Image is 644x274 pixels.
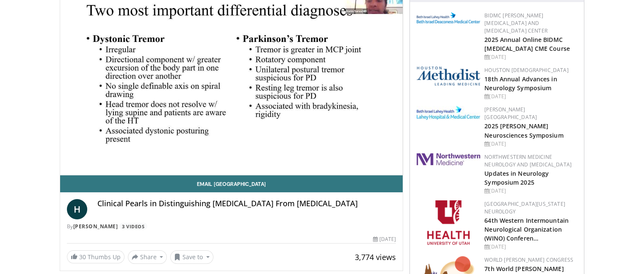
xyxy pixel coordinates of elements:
[67,250,124,263] a: 30 Thumbs Up
[484,93,577,100] div: [DATE]
[60,175,403,192] a: Email [GEOGRAPHIC_DATA]
[97,199,396,208] h4: Clinical Pearls in Distinguishing [MEDICAL_DATA] From [MEDICAL_DATA]
[128,250,167,264] button: Share
[484,153,572,168] a: Northwestern Medicine Neurology and [MEDICAL_DATA]
[484,106,537,121] a: [PERSON_NAME][GEOGRAPHIC_DATA]
[427,200,470,245] img: f6362829-b0a3-407d-a044-59546adfd345.png.150x105_q85_autocrop_double_scale_upscale_version-0.2.png
[484,216,569,242] a: 64th Western Intermountain Neurological Organization (WINO) Conferen…
[484,66,568,74] a: Houston [DEMOGRAPHIC_DATA]
[484,140,577,148] div: [DATE]
[484,243,577,251] div: [DATE]
[484,256,573,263] a: World [PERSON_NAME] Congress
[119,223,147,230] a: 3 Videos
[373,235,396,243] div: [DATE]
[417,153,480,165] img: 2a462fb6-9365-492a-ac79-3166a6f924d8.png.150x105_q85_autocrop_double_scale_upscale_version-0.2.jpg
[67,223,396,230] div: By
[484,12,547,34] a: BIDMC [PERSON_NAME][MEDICAL_DATA] and [MEDICAL_DATA] Center
[484,200,565,215] a: [GEOGRAPHIC_DATA][US_STATE] Neurology
[79,253,86,261] span: 30
[484,53,577,61] div: [DATE]
[417,106,480,120] img: e7977282-282c-4444-820d-7cc2733560fd.jpg.150x105_q85_autocrop_double_scale_upscale_version-0.2.jpg
[170,250,213,264] button: Save to
[417,12,480,23] img: c96b19ec-a48b-46a9-9095-935f19585444.png.150x105_q85_autocrop_double_scale_upscale_version-0.2.png
[67,199,87,219] a: H
[484,36,570,53] a: 2025 Annual Online BIDMC [MEDICAL_DATA] CME Course
[484,122,563,139] a: 2025 [PERSON_NAME] Neurosciences Symposium
[484,169,549,186] a: Updates in Neurology Symposium 2025
[73,223,118,230] a: [PERSON_NAME]
[355,252,396,262] span: 3,774 views
[417,66,480,86] img: 5e4488cc-e109-4a4e-9fd9-73bb9237ee91.png.150x105_q85_autocrop_double_scale_upscale_version-0.2.png
[484,187,577,195] div: [DATE]
[484,75,557,92] a: 18th Annual Advances in Neurology Symposium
